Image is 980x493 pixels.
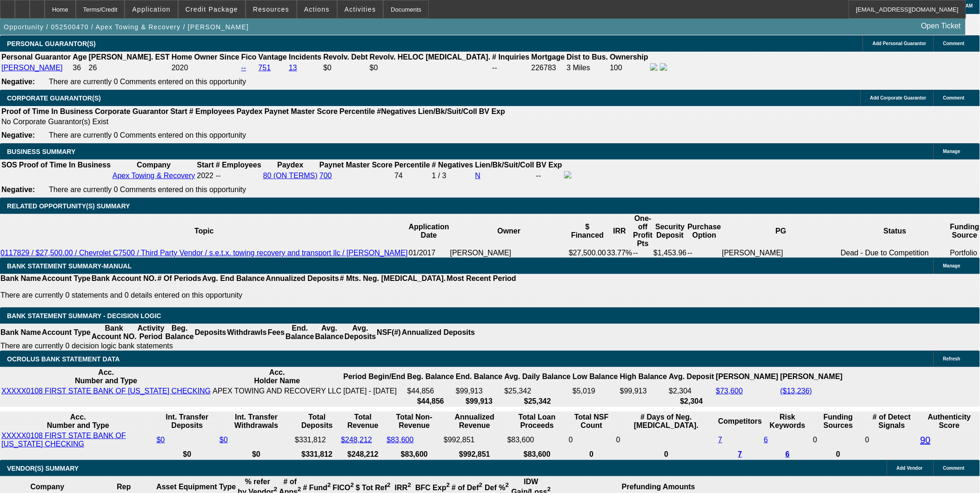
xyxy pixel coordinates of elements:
[241,53,257,61] b: Fico
[401,324,475,341] th: Annualized Deposits
[722,214,840,248] th: PG
[507,450,567,459] th: $83,600
[568,248,607,258] td: $27,500.00
[72,63,87,73] td: 36
[95,107,168,115] b: Corporate Guarantor
[633,248,653,258] td: --
[345,6,376,13] span: Activities
[653,214,687,248] th: Security Deposit
[4,23,249,31] span: Opportunity / 052500470 / Apex Towing & Recovery / [PERSON_NAME]
[212,368,342,386] th: Acc. Holder Name
[452,484,482,492] b: # of Def
[475,172,481,180] a: N
[536,171,563,181] td: --
[323,53,368,61] b: Revolv. Debt
[340,274,447,283] th: # Mts. Neg. [MEDICAL_DATA].
[285,324,314,341] th: End. Balance
[49,186,246,193] span: There are currently 0 Comments entered on this opportunity
[0,291,516,300] p: There are currently 0 statements and 0 details entered on this opportunity
[865,431,919,449] td: 0
[943,95,965,100] span: Comment
[444,436,506,444] div: $992,851
[1,64,63,72] a: [PERSON_NAME]
[216,172,221,180] span: --
[532,53,565,61] b: Mortgage
[387,436,414,444] a: $83,600
[1,186,35,193] b: Negative:
[504,386,572,396] td: $25,342
[943,263,960,268] span: Manage
[219,413,293,430] th: Int. Transfer Withdrawals
[219,450,293,459] th: $0
[865,413,919,430] th: # of Detect Signals
[418,107,477,115] b: Lien/Bk/Suit/Coll
[333,484,354,492] b: FICO
[394,161,430,169] b: Percentile
[88,63,170,73] td: 26
[616,431,717,449] td: 0
[610,53,648,61] b: Ownership
[41,324,91,341] th: Account Type
[294,450,340,459] th: $331,812
[132,6,170,13] span: Application
[840,248,950,258] td: Dead - Due to Competition
[568,431,615,449] td: 0
[387,482,390,489] sup: 2
[567,53,608,61] b: Dist to Bus.
[918,18,965,34] a: Open Ticket
[568,214,607,248] th: $ Financed
[950,214,980,248] th: Funding Source
[780,387,813,395] a: ($13,236)
[660,63,667,71] img: linkedin-icon.png
[407,368,454,386] th: Beg. Balance
[1,413,155,430] th: Acc. Number and Type
[764,413,812,430] th: Risk Keywords
[507,431,567,449] td: $83,600
[165,324,194,341] th: Beg. Balance
[259,53,287,61] b: Vantage
[0,249,408,257] a: 0117829 / $27,500.00 / Chevrolet C7500 / Third Party Vendor / s.e.t.x. towing recovery and transp...
[415,484,450,492] b: BFC Exp
[943,356,960,361] span: Refresh
[186,6,238,13] span: Credit Package
[943,149,960,154] span: Manage
[780,368,843,386] th: [PERSON_NAME]
[265,274,339,283] th: Annualized Deposits
[668,368,714,386] th: Avg. Deposit
[7,355,120,363] span: OCROLUS BANK STATEMENT DATA
[764,436,768,444] a: 6
[536,161,562,169] b: BV Exp
[718,436,722,444] a: 7
[394,172,430,180] div: 74
[572,368,619,386] th: Low Balance
[475,161,534,169] b: Lien/Bk/Suit/Coll
[320,161,393,169] b: Paynet Master Score
[920,413,979,430] th: Authenticity Score
[194,324,227,341] th: Deposits
[1,107,93,116] th: Proof of Time In Business
[443,450,506,459] th: $992,851
[564,171,572,179] img: facebook-icon.png
[73,53,87,61] b: Age
[506,482,509,489] sup: 2
[137,161,171,169] b: Company
[943,466,965,471] span: Comment
[447,482,450,489] sup: 2
[455,386,503,396] td: $99,913
[125,0,177,18] button: Application
[197,161,213,169] b: Start
[7,148,75,155] span: BUSINESS SUMMARY
[298,486,301,493] sup: 2
[370,53,491,61] b: Revolv. HELOC [MEDICAL_DATA].
[7,465,79,472] span: VENDOR(S) SUMMARY
[650,63,658,71] img: facebook-icon.png
[49,78,246,86] span: There are currently 0 Comments entered on this opportunity
[253,6,289,13] span: Resources
[377,107,417,115] b: #Negatives
[156,413,219,430] th: Int. Transfer Deposits
[653,248,687,258] td: $1,453.96
[786,450,790,458] a: 6
[547,486,551,493] sup: 2
[450,214,568,248] th: Owner
[246,0,296,18] button: Resources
